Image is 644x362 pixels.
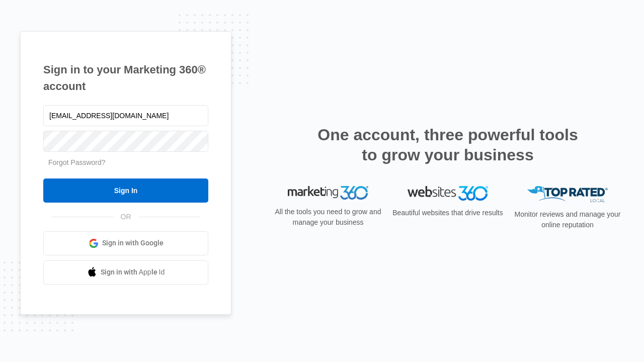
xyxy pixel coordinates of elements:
[101,267,165,278] span: Sign in with Apple Id
[43,105,208,126] input: Email
[43,231,208,255] a: Sign in with Google
[43,260,208,285] a: Sign in with Apple Id
[527,186,608,203] img: Top Rated Local
[288,186,368,200] img: Marketing 360
[391,208,504,218] p: Beautiful websites that drive results
[102,238,164,248] span: Sign in with Google
[272,207,384,228] p: All the tools you need to grow and manage your business
[114,212,138,222] span: OR
[43,178,208,203] input: Sign In
[314,125,581,165] h2: One account, three powerful tools to grow your business
[43,61,208,95] h1: Sign in to your Marketing 360® account
[408,186,488,201] img: Websites 360
[48,158,106,166] a: Forgot Password?
[511,209,624,230] p: Monitor reviews and manage your online reputation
